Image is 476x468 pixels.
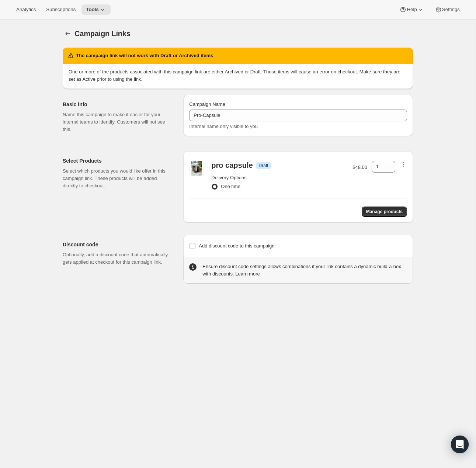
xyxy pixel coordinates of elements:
span: Add discount code to this campaign [199,243,274,249]
h2: Discount code [63,241,171,248]
p: Optionally, add a discount code that automatically gets applied at checkout for this campaign link. [63,251,171,266]
span: Analytics [16,7,36,13]
a: Learn more [235,271,260,277]
h2: Basic info [63,101,171,108]
div: Open Intercom Messenger [451,436,469,453]
span: Subscriptions [46,7,76,13]
span: Tools [86,7,99,13]
span: Campaign Links [74,30,131,38]
span: Draft [259,163,268,169]
h2: The campaign link will not work with Draft or Archived items [76,52,213,59]
div: Ensure discount code settings allows combinations if your link contains a dynamic build-a-box wit... [202,263,407,278]
button: Manage products [362,207,407,217]
div: pro capsule [211,161,253,170]
p: $48.00 [352,164,367,171]
span: Campaign Name [189,101,225,107]
p: One or more of the products associated with this campaign link are either Archived or Draft. Thos... [69,68,407,83]
span: Help [407,7,417,13]
button: Tools [81,4,111,15]
button: Subscriptions [42,4,80,15]
h2: Select Products [63,157,171,164]
span: Manage products [366,209,403,215]
p: Name this campaign to make it easier for your internal teams to identify. Customers will not see ... [63,111,171,133]
button: Help [395,4,428,15]
button: Settings [430,4,464,15]
span: Settings [442,7,460,13]
h2: Delivery Options [211,174,345,181]
span: One time [221,184,240,189]
span: Internal name only visible to you [189,124,258,129]
input: Example: Seasonal campaign [189,110,407,121]
button: Analytics [12,4,40,15]
p: Select which products you would like offer in this campaign link. These products will be added di... [63,167,171,190]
